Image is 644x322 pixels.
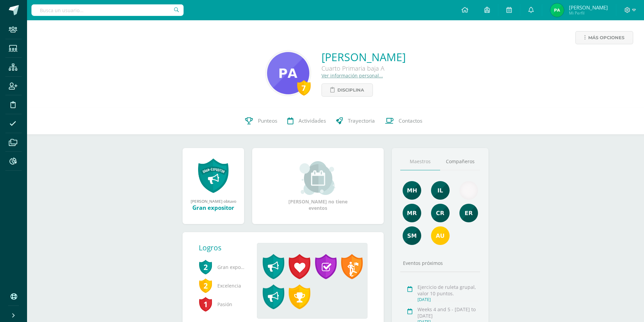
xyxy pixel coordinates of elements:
[418,306,478,319] div: Weeks 4 and 5 - [DATE] to [DATE]
[440,153,480,170] a: Compañeros
[199,259,212,275] span: 2
[284,161,352,211] div: [PERSON_NAME] no tiene eventos
[199,296,212,312] span: 1
[282,107,331,134] a: Actividades
[459,181,478,200] img: e9df36c1336c5928a7302568129380da.png
[337,84,364,96] span: Disciplina
[403,181,421,200] img: ba90ae0a71b5cc59f48a45ce1cfd1324.png
[403,226,421,245] img: 6e5fe0f518d889198993e8d3934614a7.png
[380,107,427,134] a: Contactos
[418,297,478,302] div: [DATE]
[399,117,422,124] span: Contactos
[575,31,633,44] a: Más opciones
[348,117,375,124] span: Trayectoria
[299,117,326,124] span: Actividades
[550,3,564,17] img: ea606af391f2c2e5188f5482682bdea3.png
[199,278,212,293] span: 2
[431,204,450,222] img: 104ce5d173fec743e2efb93366794204.png
[300,161,336,195] img: event_small.png
[297,80,311,96] div: 7
[199,295,246,314] span: Pasión
[431,181,450,200] img: 995ea58681eab39e12b146a705900397.png
[321,50,406,64] a: [PERSON_NAME]
[569,10,608,16] span: Mi Perfil
[569,4,608,11] span: [PERSON_NAME]
[199,276,246,295] span: Excelencia
[459,204,478,222] img: 6ee8f939e44d4507d8a11da0a8fde545.png
[199,243,252,252] div: Logros
[403,204,421,222] img: de7dd2f323d4d3ceecd6bfa9930379e0.png
[321,64,406,72] div: Cuarto Primaria baja A
[321,83,373,97] a: Disciplina
[588,31,624,44] span: Más opciones
[240,107,282,134] a: Punteos
[418,284,478,297] div: Ejercicio de ruleta grupal, valor 10 puntos.
[189,204,237,212] div: Gran expositor
[400,153,440,170] a: Maestros
[199,258,246,276] span: Gran expositor
[321,72,383,79] a: Ver información personal...
[189,198,237,204] div: [PERSON_NAME] obtuvo
[31,4,184,16] input: Busca un usuario...
[331,107,380,134] a: Trayectoria
[258,117,277,124] span: Punteos
[400,260,480,266] div: Eventos próximos
[431,226,450,245] img: 64a9719c1cc1ef513aa09b53fb69bc95.png
[267,52,309,94] img: ab188acd7e61197bd7f40a1be94b68d1.png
